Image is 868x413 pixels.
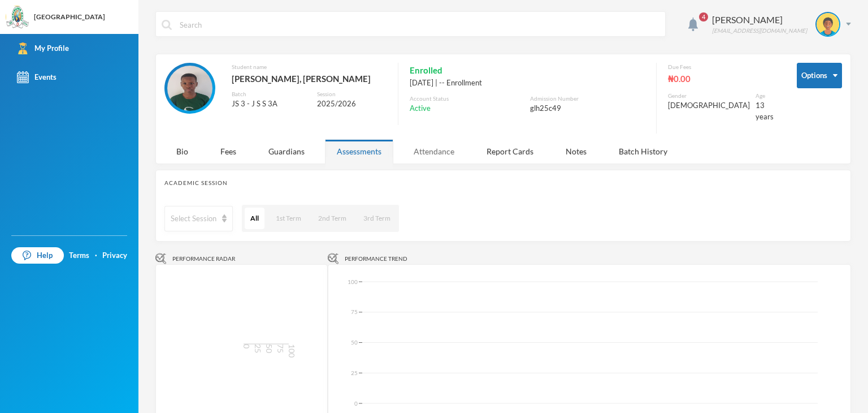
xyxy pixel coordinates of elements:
a: Help [11,247,64,264]
button: Options [797,63,842,88]
div: Session [317,90,387,98]
div: [PERSON_NAME], [PERSON_NAME] [232,71,387,86]
div: Assessments [325,139,393,164]
tspan: 50 [264,344,274,353]
div: Events [17,71,57,83]
img: logo [6,6,29,29]
span: Enrolled [410,63,442,78]
button: 1st Term [270,208,307,229]
img: STUDENT [817,13,839,36]
tspan: 75 [276,344,285,353]
div: Report Cards [475,139,545,164]
a: Privacy [102,250,127,261]
div: glh25c49 [530,103,645,114]
div: 2025/2026 [317,98,387,110]
div: Batch [232,90,309,98]
button: 2nd Term [313,208,352,229]
div: ₦0.00 [668,71,780,86]
div: [DATE] | -- Enrollment [410,78,645,89]
div: [EMAIL_ADDRESS][DOMAIN_NAME] [712,27,807,35]
div: Bio [164,139,200,164]
span: Performance Radar [172,255,235,263]
a: Terms [69,250,89,261]
div: [DEMOGRAPHIC_DATA] [668,100,750,111]
div: Gender [668,92,750,100]
div: Age [756,92,780,100]
div: Notes [554,139,598,164]
tspan: 0 [354,400,358,407]
tspan: 0 [242,344,251,349]
div: Due Fees [668,63,780,71]
tspan: 25 [351,369,358,376]
img: STUDENT [167,66,212,111]
span: Active [410,103,431,114]
div: Fees [209,139,248,164]
div: Student name [232,63,387,71]
div: JS 3 - J S S 3A [232,98,309,110]
div: My Profile [17,42,69,54]
div: Academic Session [164,179,842,187]
div: Attendance [402,139,466,164]
tspan: 100 [287,344,297,358]
tspan: 75 [351,309,358,316]
div: Account Status [410,94,524,103]
div: [PERSON_NAME] [712,13,807,27]
div: Guardians [257,139,316,164]
div: Select Session [171,213,216,225]
tspan: 50 [351,339,358,346]
span: 4 [699,12,708,21]
div: [GEOGRAPHIC_DATA] [34,12,105,22]
tspan: 25 [253,344,263,353]
span: Performance Trend [345,255,407,263]
div: · [95,250,97,261]
button: All [245,208,264,229]
div: 13 years [756,100,780,122]
img: search [162,20,172,30]
input: Search [179,12,659,37]
div: Admission Number [530,94,645,103]
div: Batch History [607,139,679,164]
tspan: 100 [348,278,358,285]
button: 3rd Term [358,208,396,229]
